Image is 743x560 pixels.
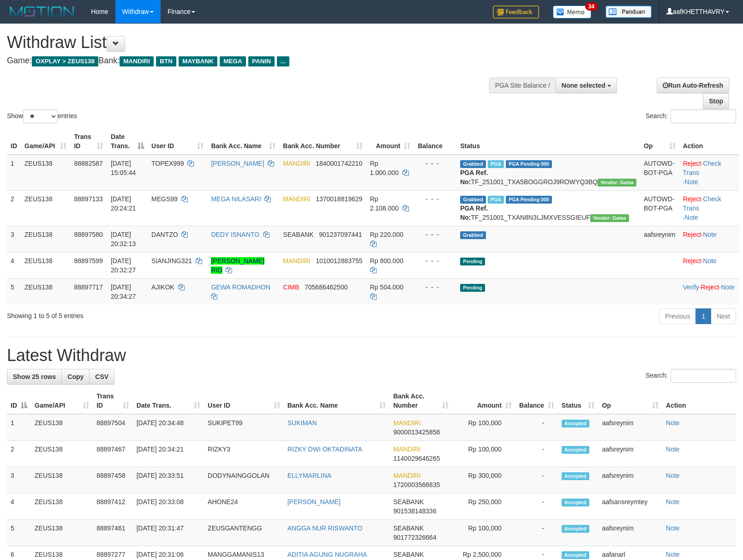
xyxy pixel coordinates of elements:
[683,283,699,291] a: Verify
[7,388,31,414] th: ID: activate to sort column descending
[111,283,136,300] span: [DATE] 20:34:27
[721,283,735,291] a: Note
[598,494,662,520] td: aafsansreymtey
[133,441,204,467] td: [DATE] 20:34:21
[679,278,739,305] td: · ·
[148,128,207,155] th: User ID: activate to sort column ascending
[679,226,739,252] td: ·
[7,414,31,441] td: 1
[657,78,729,93] a: Run Auto-Refresh
[211,160,264,167] a: [PERSON_NAME]
[393,498,424,506] span: SEABANK
[248,56,275,66] span: PANIN
[7,467,31,494] td: 3
[316,257,362,265] span: Copy 1010012883755 to clipboard
[288,551,367,558] a: ADITIA AGUNG NUGRAHA
[211,283,270,291] a: GEWA ROMADHON
[703,231,717,238] a: Note
[452,467,515,494] td: Rp 300,000
[31,441,93,467] td: ZEUS138
[21,226,70,252] td: ZEUS138
[305,283,348,291] span: Copy 705686462500 to clipboard
[460,160,486,168] span: Grabbed
[370,257,403,265] span: Rp 800.000
[370,160,399,176] span: Rp 1.000.000
[452,414,515,441] td: Rp 100,000
[95,373,108,380] span: CSV
[671,109,736,123] input: Search:
[562,472,589,480] span: Accepted
[156,56,176,66] span: BTN
[111,195,136,212] span: [DATE] 20:24:21
[640,128,679,155] th: Op: activate to sort column ascending
[151,283,174,291] span: AJIKOK
[277,56,289,66] span: ...
[640,226,679,252] td: aafsreynim
[283,257,310,265] span: MANDIRI
[452,520,515,546] td: Rp 100,000
[562,82,605,89] span: None selected
[456,155,640,191] td: TF_251001_TXA5BOGGROJ9ROWYQ3BQ
[23,109,58,123] select: Showentries
[418,159,453,168] div: - - -
[683,195,721,212] a: Check Trans
[418,194,453,204] div: - - -
[585,2,598,11] span: 34
[111,231,136,247] span: [DATE] 20:32:13
[67,373,84,380] span: Copy
[7,155,21,191] td: 1
[319,231,362,238] span: Copy 901237097441 to clipboard
[515,414,558,441] td: -
[562,446,589,454] span: Accepted
[598,467,662,494] td: aafsreynim
[7,190,21,226] td: 2
[133,388,204,414] th: Date Trans.: activate to sort column ascending
[393,481,440,488] span: Copy 1720003566835 to clipboard
[489,78,556,93] div: PGA Site Balance /
[393,419,420,427] span: MANDIRI
[683,231,701,238] a: Reject
[679,128,739,155] th: Action
[7,346,736,365] h1: Latest Withdraw
[562,551,589,559] span: Accepted
[111,160,136,176] span: [DATE] 15:05:44
[70,128,107,155] th: Trans ID: activate to sort column ascending
[393,472,420,479] span: MANDIRI
[393,507,436,515] span: Copy 901538148336 to clipboard
[93,441,133,467] td: 88897467
[370,195,399,212] span: Rp 2.108.000
[389,388,452,414] th: Bank Acc. Number: activate to sort column ascending
[418,256,453,265] div: - - -
[7,369,62,385] a: Show 25 rows
[107,128,148,155] th: Date Trans.: activate to sort column descending
[685,214,699,221] a: Note
[120,56,154,66] span: MANDIRI
[393,428,440,436] span: Copy 9000013425856 to clipboard
[283,231,313,238] span: SEABANK
[456,128,640,155] th: Status
[151,257,192,265] span: SIANJING321
[506,160,552,168] span: PGA Pending
[393,455,440,462] span: Copy 1140029646265 to clipboard
[211,257,264,274] a: [PERSON_NAME] RID
[562,420,589,428] span: Accepted
[316,160,362,167] span: Copy 1840001742210 to clipboard
[211,195,261,203] a: MEGA NILASARI
[460,169,488,186] b: PGA Ref. No:
[666,524,680,532] a: Note
[393,534,436,541] span: Copy 901772326664 to clipboard
[32,56,98,66] span: OXPLAY > ZEUS138
[452,494,515,520] td: Rp 250,000
[13,373,56,380] span: Show 25 rows
[74,231,102,238] span: 88897580
[74,283,102,291] span: 88897717
[7,278,21,305] td: 5
[701,283,719,291] a: Reject
[316,195,362,203] span: Copy 1370018819629 to clipboard
[562,499,589,506] span: Accepted
[683,257,701,265] a: Reject
[460,196,486,204] span: Grabbed
[204,520,284,546] td: ZEUSGANTENGG
[646,369,736,383] label: Search:
[283,160,310,167] span: MANDIRI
